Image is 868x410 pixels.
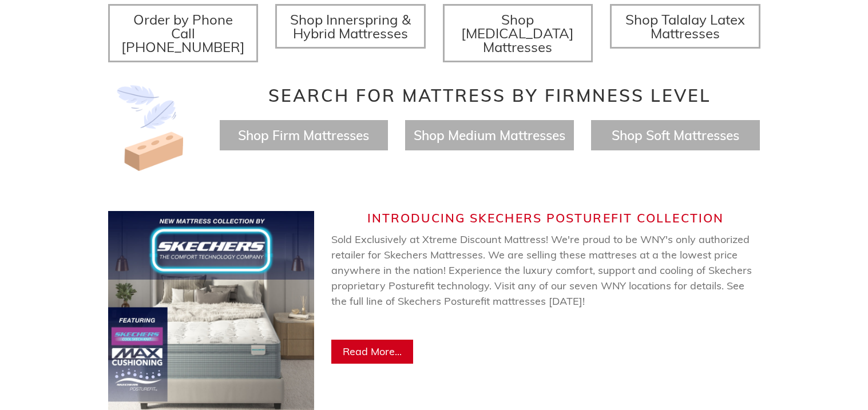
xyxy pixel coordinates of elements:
[443,4,593,62] a: Shop [MEDICAL_DATA] Mattresses
[461,11,574,55] span: Shop [MEDICAL_DATA] Mattresses
[108,4,259,62] a: Order by Phone Call [PHONE_NUMBER]
[290,11,411,42] span: Shop Innerspring & Hybrid Mattresses
[238,127,369,144] a: Shop Firm Mattresses
[625,11,745,42] span: Shop Talalay Latex Mattresses
[612,127,739,144] a: Shop Soft Mattresses
[414,127,565,144] a: Shop Medium Mattresses
[343,345,402,358] span: Read More...
[610,4,760,49] a: Shop Talalay Latex Mattresses
[108,85,194,171] img: Image-of-brick- and-feather-representing-firm-and-soft-feel
[331,233,752,339] span: Sold Exclusively at Xtreme Discount Mattress! We're proud to be WNY's only authorized retailer fo...
[121,11,245,55] span: Order by Phone Call [PHONE_NUMBER]
[367,210,724,225] span: Introducing Skechers Posturefit Collection
[275,4,426,49] a: Shop Innerspring & Hybrid Mattresses
[268,85,711,106] span: Search for Mattress by Firmness Level
[331,340,413,364] a: Read More...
